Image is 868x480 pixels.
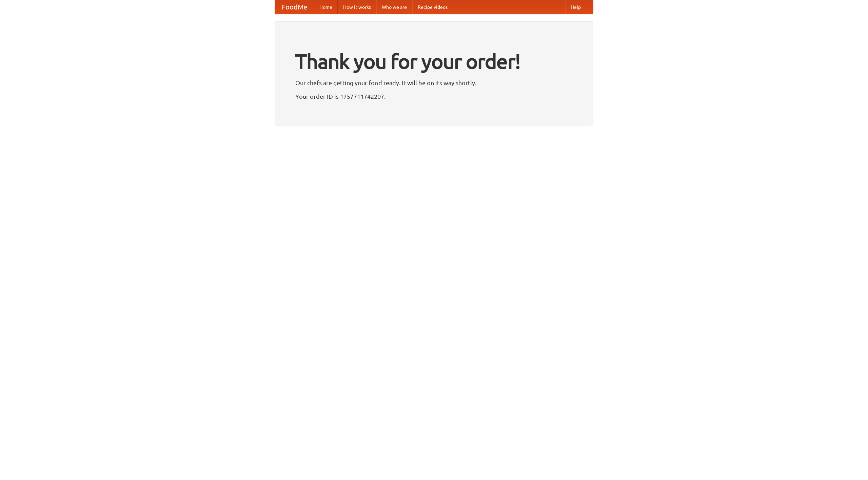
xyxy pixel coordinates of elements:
a: How it works [338,0,376,14]
p: Your order ID is 1757711742207. [295,91,573,101]
p: Our chefs are getting your food ready. It will be on its way shortly. [295,78,573,88]
h1: Thank you for your order! [295,45,573,78]
a: Home [314,0,338,14]
a: FoodMe [275,0,314,14]
a: Recipe videos [412,0,453,14]
a: Who we are [376,0,412,14]
a: Help [565,0,586,14]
